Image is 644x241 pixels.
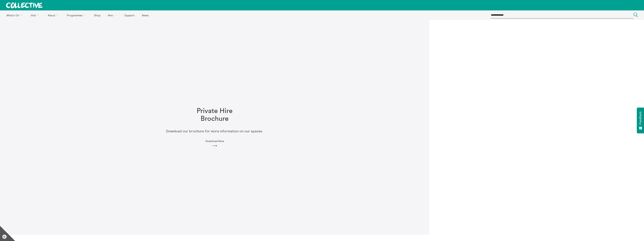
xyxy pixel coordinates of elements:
[190,107,239,123] h1: Private Hire Brochure
[139,10,152,20] a: News
[3,10,27,20] a: What's On
[105,10,121,20] a: Hire
[206,140,224,143] span: Download Now
[64,10,90,20] a: Programmes
[121,10,138,20] a: Support
[639,111,642,125] span: Feedback
[166,129,263,133] p: Download our brochure for more information on our spaces.
[91,10,104,20] a: Shop
[637,108,644,133] button: Feedback - Show survey
[44,10,63,20] a: About
[27,10,44,20] a: Visit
